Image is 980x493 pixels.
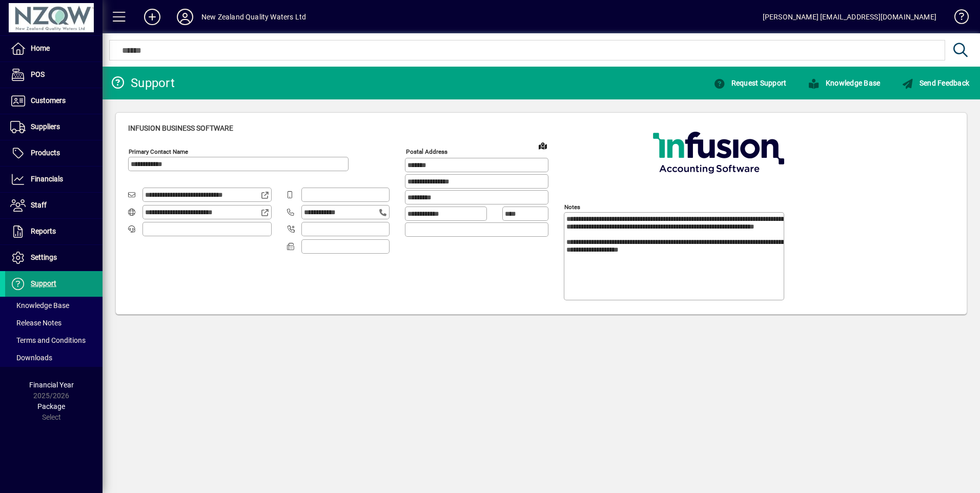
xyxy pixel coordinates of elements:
[31,70,45,78] span: POS
[805,74,883,92] button: Knowledge Base
[5,245,103,271] a: Settings
[5,36,103,61] a: Home
[5,140,103,166] a: Products
[899,74,972,92] button: Send Feedback
[5,167,103,192] a: Financials
[31,227,56,235] span: Reports
[31,253,57,261] span: Settings
[10,319,62,327] span: Release Notes
[711,74,789,92] button: Request Support
[128,124,233,132] span: Infusion Business Software
[10,301,69,310] span: Knowledge Base
[5,62,103,88] a: POS
[5,314,103,332] a: Release Notes
[5,349,103,366] a: Downloads
[947,2,967,35] a: Knowledge Base
[31,96,66,105] span: Customers
[5,88,103,114] a: Customers
[5,193,103,218] a: Staff
[797,74,891,92] a: Knowledge Base
[5,114,103,140] a: Suppliers
[31,44,50,52] span: Home
[37,402,65,410] span: Package
[902,79,969,87] span: Send Feedback
[31,175,63,183] span: Financials
[169,8,201,26] button: Profile
[31,201,47,209] span: Staff
[713,79,786,87] span: Request Support
[5,219,103,244] a: Reports
[110,75,175,91] div: Support
[31,149,60,157] span: Products
[5,332,103,349] a: Terms and Conditions
[31,279,56,287] span: Support
[201,9,306,25] div: New Zealand Quality Waters Ltd
[129,148,188,155] mat-label: Primary Contact Name
[10,354,52,362] span: Downloads
[5,297,103,314] a: Knowledge Base
[763,9,936,25] div: [PERSON_NAME] [EMAIL_ADDRESS][DOMAIN_NAME]
[535,137,551,154] a: View on map
[31,122,60,131] span: Suppliers
[10,336,86,344] span: Terms and Conditions
[29,381,74,389] span: Financial Year
[564,203,580,211] mat-label: Notes
[136,8,169,26] button: Add
[808,79,880,87] span: Knowledge Base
